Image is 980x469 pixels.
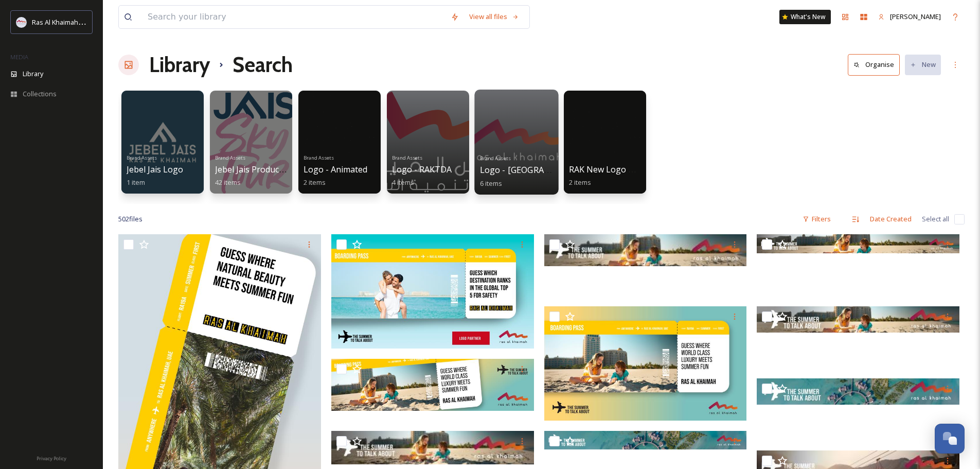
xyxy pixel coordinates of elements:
[127,164,183,175] span: Jebel Jais Logo
[304,152,367,187] a: Brand AssetsLogo - Animated2 items
[480,154,511,161] span: Brand Assets
[392,152,452,187] a: Brand AssetsLogo - RAKTDA4 items
[118,214,142,224] span: 502 file s
[37,455,66,462] span: Privacy Policy
[32,17,177,27] span: Ras Al Khaimah Tourism Development Authority
[304,154,334,161] span: Brand Assets
[392,154,422,161] span: Brand Assets
[127,152,183,187] a: Brand AssetsJebel Jais Logo1 item
[392,164,452,175] span: Logo - RAKTDA
[480,152,592,187] a: Brand AssetsLogo - [GEOGRAPHIC_DATA]6 items
[848,54,900,75] button: Organise
[890,12,941,21] span: [PERSON_NAME]
[23,69,43,79] span: Library
[127,154,157,161] span: Brand Assets
[935,424,965,454] button: Open Chat
[797,209,836,229] div: Filters
[331,234,534,349] img: PARTNER LOGO PLACEMENT_Landscape.jpg
[304,164,367,175] span: Logo - Animated
[905,55,941,75] button: New
[779,10,831,24] a: What's New
[149,49,210,80] a: Library
[544,306,747,421] img: KSA_Digital Banners_Luxury Meets-13.jpg
[233,49,293,80] h1: Search
[480,164,592,176] span: Logo - [GEOGRAPHIC_DATA]
[23,89,57,99] span: Collections
[127,178,145,187] span: 1 item
[569,165,668,187] a: RAK New Logo Animation2 items
[569,178,591,187] span: 2 items
[215,178,241,187] span: 42 items
[848,54,905,75] a: Organise
[569,164,668,175] span: RAK New Logo Animation
[215,154,245,161] span: Brand Assets
[37,451,66,464] a: Privacy Policy
[873,7,946,27] a: [PERSON_NAME]
[142,6,446,28] input: Search your library
[10,53,28,61] span: MEDIA
[865,209,917,229] div: Date Created
[464,7,524,27] a: View all files
[215,164,312,175] span: Jebel Jais Products Logos
[922,214,949,224] span: Select all
[215,152,312,187] a: Brand AssetsJebel Jais Products Logos42 items
[392,178,414,187] span: 4 items
[331,359,534,411] img: KSA_Digital Banners_Luxury Meets-14.jpg
[480,178,503,187] span: 6 items
[16,17,27,27] img: Logo_RAKTDA_RGB-01.png
[304,178,326,187] span: 2 items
